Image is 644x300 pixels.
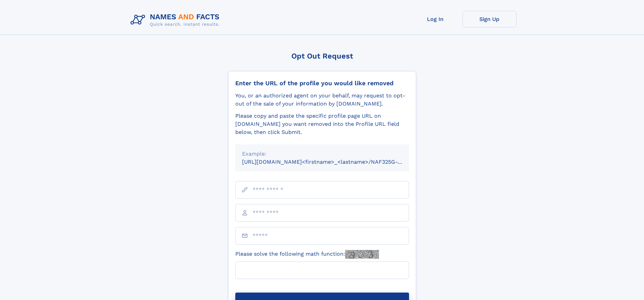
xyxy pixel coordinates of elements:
[235,250,379,259] label: Please solve the following math function:
[235,112,409,136] div: Please copy and paste the specific profile page URL on [DOMAIN_NAME] you want removed into the Pr...
[408,11,462,27] a: Log In
[242,150,402,158] div: Example:
[235,92,409,108] div: You, or an authorized agent on your behalf, may request to opt-out of the sale of your informatio...
[462,11,517,27] a: Sign Up
[235,79,409,87] div: Enter the URL of the profile you would like removed
[128,11,225,29] img: Logo Names and Facts
[228,52,416,60] div: Opt Out Request
[242,159,422,165] small: [URL][DOMAIN_NAME]<firstname>_<lastname>/NAF325G-xxxxxxxx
